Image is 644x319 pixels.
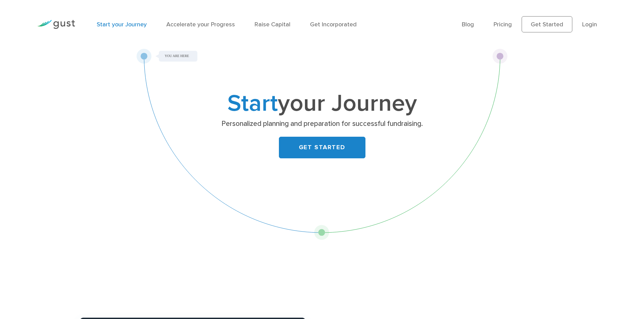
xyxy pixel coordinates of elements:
img: Gust Logo [37,20,75,29]
p: Personalized planning and preparation for successful fundraising. [191,119,453,129]
a: Get Incorporated [310,21,357,28]
a: Pricing [494,21,512,28]
a: Accelerate your Progress [166,21,235,28]
h1: your Journey [189,93,456,114]
a: GET STARTED [279,137,365,158]
a: Login [582,21,597,28]
a: Blog [462,21,474,28]
a: Start your Journey [97,21,147,28]
a: Raise Capital [255,21,290,28]
a: Get Started [522,16,572,32]
span: Start [228,89,278,117]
